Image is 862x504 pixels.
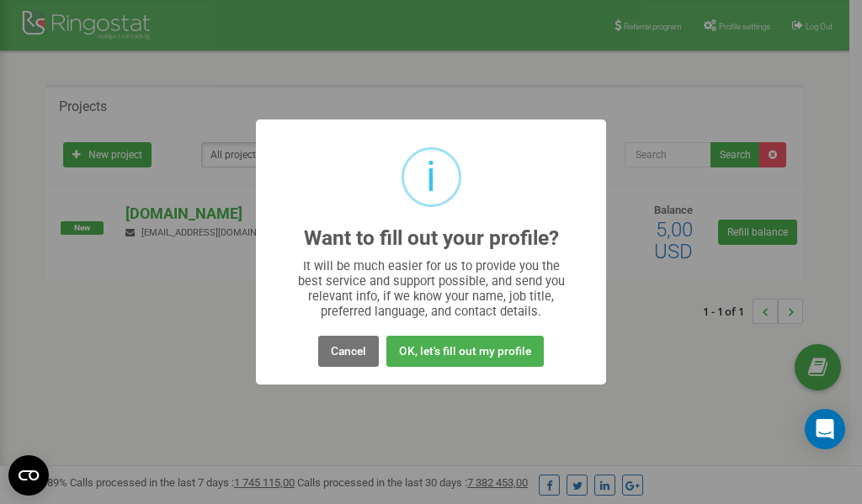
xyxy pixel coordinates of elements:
h2: Want to fill out your profile? [304,227,559,250]
div: Open Intercom Messenger [805,409,845,449]
div: i [426,150,436,204]
button: Open CMP widget [8,455,49,496]
button: OK, let's fill out my profile [386,336,544,367]
button: Cancel [318,336,379,367]
div: It will be much easier for us to provide you the best service and support possible, and send you ... [290,258,573,319]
